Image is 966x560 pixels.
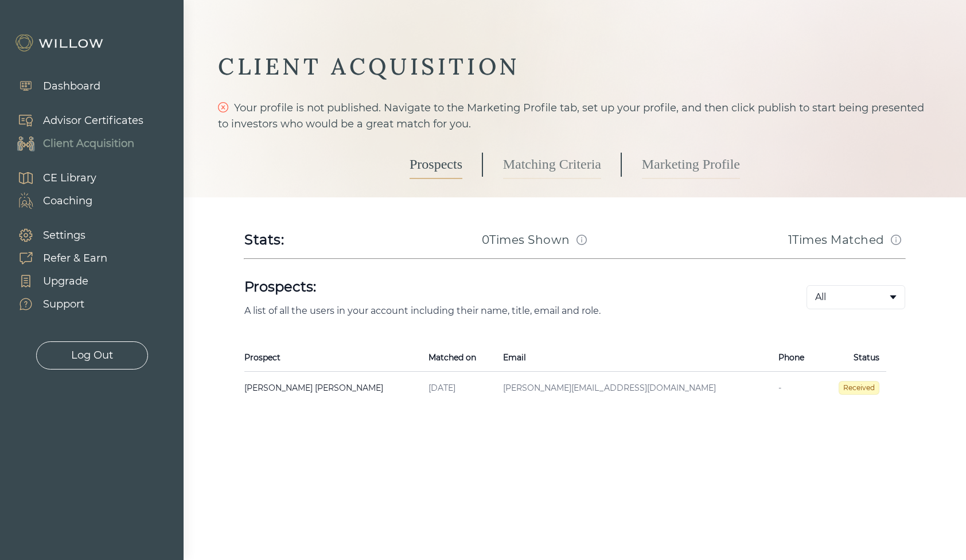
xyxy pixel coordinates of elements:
[43,113,143,129] div: Advisor Certificates
[496,344,772,372] th: Email
[772,372,820,405] td: -
[788,232,885,248] h3: 1 Times Matched
[43,297,84,312] div: Support
[496,372,772,405] td: [PERSON_NAME][EMAIL_ADDRESS][DOMAIN_NAME]
[482,232,570,248] h3: 0 Times Shown
[43,251,107,266] div: Refer & Earn
[889,293,898,302] span: caret-down
[772,344,820,372] th: Phone
[891,235,901,245] span: info-circle
[43,170,96,186] div: CE Library
[410,150,462,179] a: Prospects
[815,290,826,304] span: All
[43,274,88,289] div: Upgrade
[43,136,134,151] div: Client Acquisition
[244,344,422,372] th: Prospect
[422,372,496,405] td: [DATE]
[577,235,587,245] span: info-circle
[43,193,92,209] div: Coaching
[422,344,496,372] th: Matched on
[14,34,106,52] img: Willow
[6,109,143,132] a: Advisor Certificates
[218,52,932,81] div: CLIENT ACQUISITION
[642,150,740,179] a: Marketing Profile
[218,102,228,112] span: close-circle
[6,224,107,247] a: Settings
[887,231,905,249] button: Match info
[6,247,107,270] a: Refer & Earn
[6,75,100,98] a: Dashboard
[244,372,422,405] td: [PERSON_NAME] [PERSON_NAME]
[244,278,770,296] h1: Prospects:
[6,189,96,212] a: Coaching
[244,231,285,249] div: Stats:
[6,270,107,293] a: Upgrade
[572,231,591,249] button: Match info
[244,305,770,316] p: A list of all the users in your account including their name, title, email and role.
[218,100,932,132] div: Your profile is not published. Navigate to the Marketing Profile tab, set up your profile, and th...
[71,348,113,363] div: Log Out
[6,132,143,155] a: Client Acquisition
[839,381,879,395] span: Received
[6,166,96,189] a: CE Library
[43,79,100,94] div: Dashboard
[43,228,85,243] div: Settings
[503,150,601,179] a: Matching Criteria
[820,344,886,372] th: Status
